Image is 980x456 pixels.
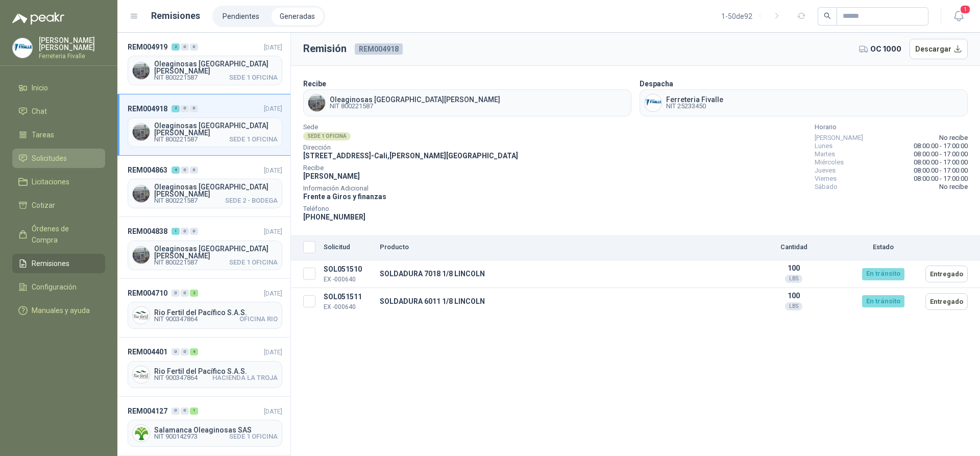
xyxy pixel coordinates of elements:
img: Company Logo [133,62,150,79]
div: 0 [181,290,189,297]
div: 2 [171,105,180,112]
span: OFICINA RIO [239,316,278,322]
li: Pendientes [214,8,267,25]
span: Horario [815,125,968,130]
div: 4 [190,348,198,355]
span: Rio Fertil del Pacífico S.A.S. [154,368,278,375]
a: Remisiones [12,254,105,273]
div: 0 [190,105,198,112]
span: [STREET_ADDRESS] - Cali , [PERSON_NAME][GEOGRAPHIC_DATA] [303,152,518,160]
span: NIT 900142973 [154,434,198,440]
a: Inicio [12,78,105,98]
span: Cotizar [32,200,55,211]
span: [DATE] [264,348,282,356]
span: Jueves [815,166,836,175]
span: REM004863 [128,164,167,176]
span: Martes [815,150,835,158]
div: 0 [181,105,189,112]
div: 1 [171,228,180,235]
span: [DATE] [264,105,282,112]
span: SEDE 1 OFICINA [229,259,278,266]
a: Configuración [12,277,105,297]
p: [PERSON_NAME] [PERSON_NAME] [39,37,105,51]
a: Cotizar [12,196,105,215]
span: Rio Fertil del Pacífico S.A.S. [154,309,278,316]
span: NIT 800221587 [154,75,198,81]
a: REM004918200[DATE] Company LogoOleaginosas [GEOGRAPHIC_DATA][PERSON_NAME]NIT 800221587SEDE 1 OFICINA [117,94,290,155]
span: [PERSON_NAME] [815,134,863,142]
div: 0 [190,43,198,51]
div: 0 [181,228,189,235]
span: [DATE] [264,228,282,235]
span: REM004710 [128,287,167,299]
td: SOL051511 [320,287,376,315]
span: HACIENDA LA TROJA [212,375,278,381]
p: 100 [747,264,841,272]
p: Ferreteria Fivalle [39,53,105,59]
div: LBS [785,302,802,310]
span: Chat [32,106,47,117]
span: 08:00:00 - 17:00:00 [914,158,968,166]
div: En tránsito [862,268,904,280]
span: Viernes [815,175,837,183]
span: Oleaginosas [GEOGRAPHIC_DATA][PERSON_NAME] [330,96,500,103]
th: Producto [376,235,743,260]
button: 1 [949,7,968,26]
span: REM004401 [128,346,167,357]
span: Licitaciones [32,176,69,187]
span: Miércoles [815,158,844,166]
span: Configuración [32,281,77,293]
a: Órdenes de Compra [12,219,105,250]
span: SEDE 1 OFICINA [229,136,278,142]
span: 08:00:00 - 17:00:00 [914,175,968,183]
div: 0 [181,43,189,51]
img: Logo peakr [12,12,64,25]
img: Company Logo [13,38,32,58]
div: 1 [190,407,198,415]
span: SEDE 2 - BODEGA [225,198,278,204]
img: Company Logo [133,124,150,140]
span: 08:00:00 - 17:00:00 [914,150,968,158]
a: REM004401004[DATE] Company LogoRio Fertil del Pacífico S.A.S.NIT 900347864HACIENDA LA TROJA [117,338,290,396]
b: Recibe [303,80,326,88]
a: Licitaciones [12,172,105,191]
span: 08:00:00 - 17:00:00 [914,166,968,175]
a: REM004919200[DATE] Company LogoOleaginosas [GEOGRAPHIC_DATA][PERSON_NAME]NIT 800221587SEDE 1 OFICINA [117,33,290,94]
span: Sede [303,125,518,130]
div: En tránsito [862,295,904,307]
img: Company Logo [133,366,150,383]
span: NIT 25233450 [666,103,723,109]
h3: Remisión [303,41,347,57]
div: 2 [190,290,198,297]
td: SOLDADURA 7018 1/8 LINCOLN [376,260,743,288]
b: Despacha [640,80,673,88]
span: REM004127 [128,405,167,417]
div: 0 [171,348,180,355]
img: Company Logo [645,94,661,111]
span: Teléfono [303,206,518,211]
span: NIT 800221587 [154,136,198,142]
span: Ferreteria Fivalle [666,96,723,103]
a: REM004838100[DATE] Company LogoOleaginosas [GEOGRAPHIC_DATA][PERSON_NAME]NIT 800221587SEDE 1 OFICINA [117,217,290,278]
span: REM004918 [128,103,167,114]
th: Solicitud [320,235,376,260]
span: SEDE 1 OFICINA [229,75,278,81]
span: [PERSON_NAME] [303,172,360,180]
div: 2 [171,43,180,51]
a: REM004127001[DATE] Company LogoSalamanca Oleaginosas SASNIT 900142973SEDE 1 OFICINA [117,397,290,455]
span: Órdenes de Compra [32,223,95,246]
span: Manuales y ayuda [32,305,90,316]
td: SOL051510 [320,260,376,288]
span: REM004919 [128,41,167,53]
a: Generadas [272,8,323,25]
div: 0 [181,166,189,174]
span: [DATE] [264,290,282,297]
span: [DATE] [264,43,282,51]
span: Oleaginosas [GEOGRAPHIC_DATA][PERSON_NAME] [154,183,278,198]
span: SEDE 1 OFICINA [229,434,278,440]
img: Company Logo [133,425,150,442]
span: NIT 800221587 [154,259,198,266]
span: NIT 900347864 [154,316,198,322]
span: Dirección [303,145,518,150]
p: EX -000640 [324,275,372,284]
